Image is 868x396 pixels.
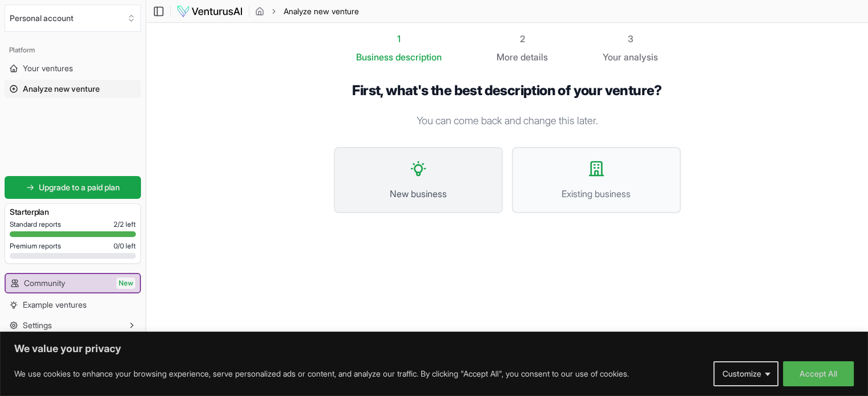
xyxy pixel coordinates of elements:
p: You can come back and change this later. [334,113,681,129]
span: Existing business [524,187,668,201]
div: 2 [496,32,548,46]
span: More [496,50,518,64]
span: Business [356,50,393,64]
span: Your [603,50,621,64]
span: 0 / 0 left [114,242,136,251]
div: 3 [603,32,658,46]
button: Settings [5,316,141,334]
a: CommunityNew [6,274,140,292]
span: description [395,51,442,63]
span: analysis [624,51,658,63]
a: Example ventures [5,296,141,314]
div: Platform [5,41,141,59]
span: Your ventures [23,63,73,74]
span: details [520,51,548,63]
a: Analyze new venture [5,80,141,98]
button: Select an organization [5,5,141,32]
span: Upgrade to a paid plan [39,182,120,193]
button: Customize [713,361,778,386]
span: New [116,277,135,289]
button: Accept All [783,361,854,386]
span: New business [346,187,490,201]
span: Community [24,277,65,289]
img: logo [176,5,243,18]
span: Analyze new venture [284,6,359,17]
button: Existing business [512,147,681,213]
span: Standard reports [10,220,61,229]
h3: Starter plan [10,206,136,218]
span: Example ventures [23,299,87,311]
a: Upgrade to a paid plan [5,176,141,199]
span: 2 / 2 left [114,220,136,229]
nav: breadcrumb [255,6,359,17]
button: New business [334,147,503,213]
div: 1 [356,32,442,46]
h1: First, what's the best description of your venture? [334,82,681,99]
span: Analyze new venture [23,83,100,95]
span: Premium reports [10,242,61,251]
p: We value your privacy [14,342,854,356]
a: Your ventures [5,59,141,77]
span: Settings [23,320,52,331]
p: We use cookies to enhance your browsing experience, serve personalized ads or content, and analyz... [14,367,629,381]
